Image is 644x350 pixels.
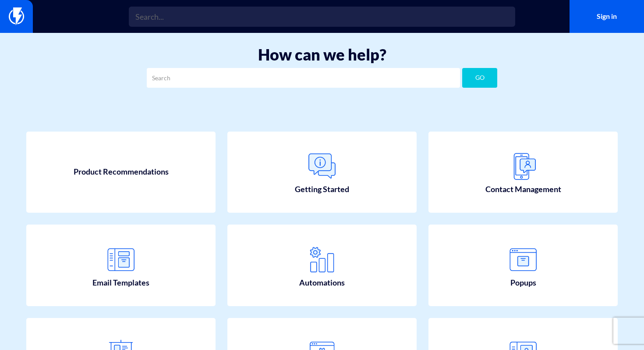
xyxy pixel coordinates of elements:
[510,277,536,289] span: Popups
[13,46,631,64] h1: How can we help?
[462,68,497,88] button: GO
[147,68,460,88] input: Search
[26,132,216,213] a: Product Recommendations
[227,225,417,306] a: Automations
[129,7,515,27] input: Search...
[92,277,149,289] span: Email Templates
[26,225,216,306] a: Email Templates
[74,166,169,178] span: Product Recommendations
[485,184,561,195] span: Contact Management
[299,277,345,289] span: Automations
[428,132,618,213] a: Contact Management
[227,132,417,213] a: Getting Started
[428,225,618,306] a: Popups
[295,184,349,195] span: Getting Started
